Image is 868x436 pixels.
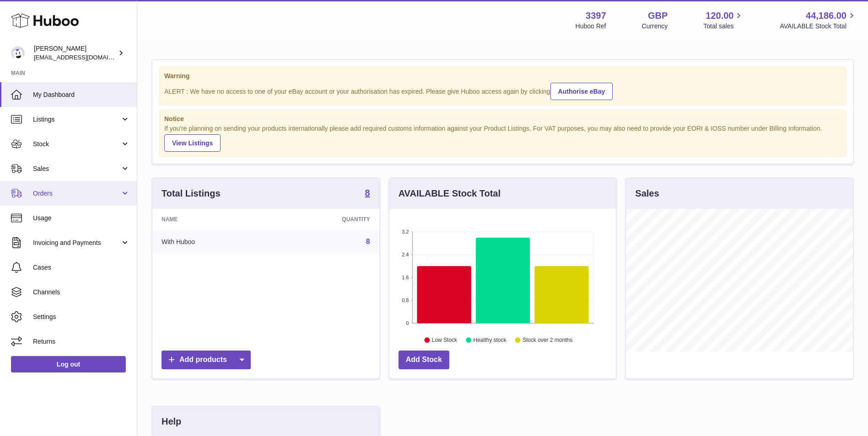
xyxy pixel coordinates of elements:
[33,90,130,99] span: My Dashboard
[473,337,507,344] text: Healthy stock
[164,81,841,100] div: ALERT : We have no access to one of your eBay account or your authorisation has expired. Please g...
[703,10,744,31] a: 120.00 Total sales
[33,115,120,124] span: Listings
[366,238,370,245] a: 8
[162,187,221,200] h3: Total Listings
[164,72,841,80] strong: Warning
[432,337,458,344] text: Low Stock
[33,165,120,173] span: Sales
[406,320,409,326] text: 0
[399,351,449,369] a: Add Stock
[162,415,181,428] h3: Help
[402,298,409,303] text: 0.8
[33,313,130,321] span: Settings
[399,187,501,200] h3: AVAILABLE Stock Total
[402,275,409,280] text: 1.6
[706,10,733,22] span: 120.00
[164,124,841,152] div: If you're planning on sending your products internationally please add required customs informati...
[33,288,130,297] span: Channels
[806,10,846,22] span: 44,186.00
[635,187,659,200] h3: Sales
[576,22,606,31] div: Huboo Ref
[648,10,668,22] strong: GBP
[402,252,409,257] text: 2.4
[586,10,606,22] strong: 3397
[33,140,120,149] span: Stock
[164,134,221,152] a: View Listings
[780,10,857,31] a: 44,186.00 AVAILABLE Stock Total
[703,22,744,31] span: Total sales
[33,189,120,198] span: Orders
[642,22,668,31] div: Currency
[523,337,572,344] text: Stock over 2 months
[33,337,130,346] span: Returns
[34,53,135,61] span: [EMAIL_ADDRESS][DOMAIN_NAME]
[780,22,857,31] span: AVAILABLE Stock Total
[11,356,126,372] a: Log out
[402,229,409,234] text: 3.2
[365,188,370,199] a: 8
[162,351,251,369] a: Add products
[365,188,370,197] strong: 8
[33,214,130,223] span: Usage
[33,263,130,272] span: Cases
[33,239,120,247] span: Invoicing and Payments
[164,115,841,123] strong: Notice
[11,46,25,60] img: sales@canchema.com
[152,209,272,230] th: Name
[152,230,272,254] td: With Huboo
[34,44,116,62] div: [PERSON_NAME]
[550,83,613,100] a: Authorise eBay
[272,209,379,230] th: Quantity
